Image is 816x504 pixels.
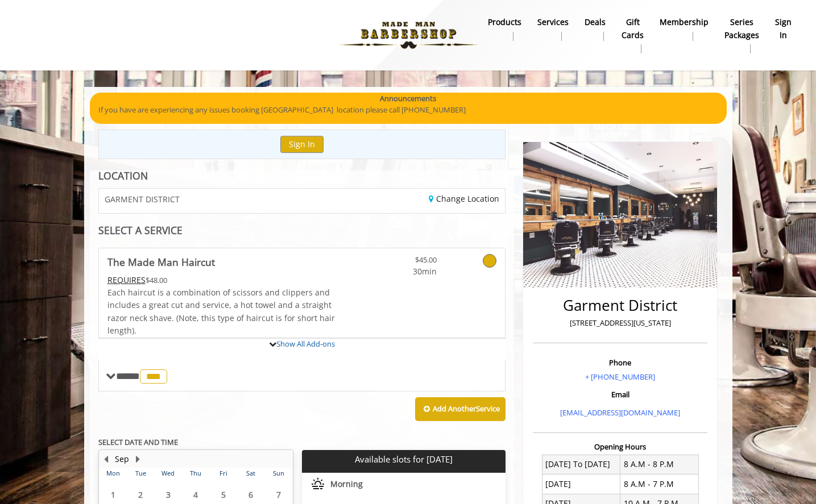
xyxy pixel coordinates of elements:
h2: Garment District [536,297,705,314]
h3: Opening Hours [533,443,707,451]
th: Tue [127,468,154,479]
p: If you have are experiencing any issues booking [GEOGRAPHIC_DATA] location please call [PHONE_NUM... [98,104,718,116]
b: Deals [585,16,606,28]
a: $45.00 [370,248,437,278]
b: Membership [660,16,709,28]
a: MembershipMembership [652,14,716,44]
span: 30min [370,265,437,278]
a: Productsproducts [480,14,529,44]
button: Sep [115,453,129,465]
b: LOCATION [98,169,148,182]
td: [DATE] [542,474,620,494]
div: $48.00 [107,274,336,286]
div: The Made Man Haircut Add-onS [98,338,506,339]
td: [DATE] To [DATE] [542,455,620,474]
div: SELECT A SERVICE [98,225,506,236]
a: Show All Add-ons [276,339,335,349]
button: Add AnotherService [415,397,506,421]
th: Thu [182,468,209,479]
b: Services [537,16,569,28]
b: sign in [775,16,792,41]
a: Series packagesSeries packages [716,14,767,56]
th: Mon [100,468,127,479]
button: Previous Month [102,453,111,465]
img: Made Man Barbershop logo [330,4,487,66]
button: Next Month [134,453,143,465]
a: ServicesServices [529,14,577,44]
a: Change Location [429,193,499,204]
span: GARMENT DISTRICT [105,195,180,203]
p: Available slots for [DATE] [306,455,501,464]
b: Series packages [724,16,759,41]
img: morning slots [311,477,325,491]
a: DealsDeals [577,14,614,44]
button: Sign In [280,136,324,152]
h3: Phone [536,359,705,366]
a: sign insign in [767,14,800,44]
span: Each haircut is a combination of scissors and clippers and includes a great cut and service, a ho... [107,287,335,336]
th: Sun [264,468,292,479]
span: This service needs some Advance to be paid before we block your appointment [107,274,146,285]
b: SELECT DATE AND TIME [98,437,178,447]
b: Announcements [380,93,436,105]
th: Fri [209,468,237,479]
b: products [488,16,521,28]
b: Add Another Service [433,403,500,414]
td: 8 A.M - 8 P.M [620,455,699,474]
h3: Email [536,390,705,398]
span: Morning [330,480,363,489]
p: [STREET_ADDRESS][US_STATE] [536,317,705,329]
th: Sat [237,468,264,479]
a: Gift cardsgift cards [614,14,652,56]
a: + [PHONE_NUMBER] [585,372,655,382]
a: [EMAIL_ADDRESS][DOMAIN_NAME] [560,407,680,418]
b: gift cards [622,16,644,41]
td: 8 A.M - 7 P.M [620,474,699,494]
b: The Made Man Haircut [107,254,215,270]
th: Wed [154,468,181,479]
